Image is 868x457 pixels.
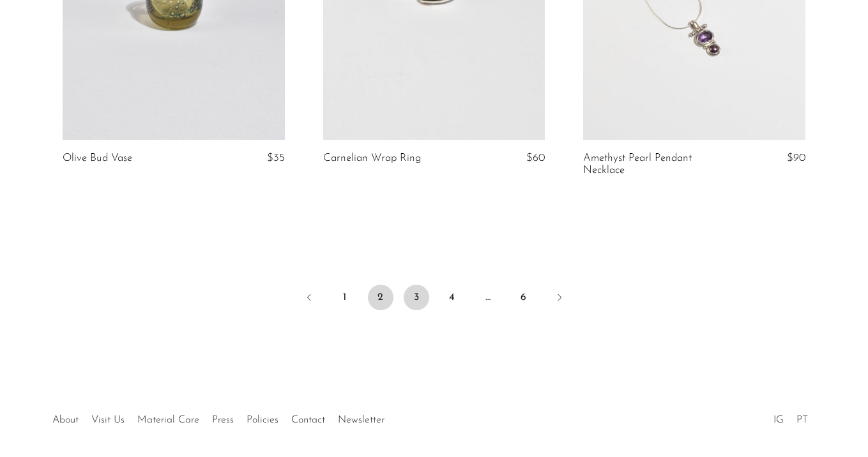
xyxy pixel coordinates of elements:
[46,405,391,429] ul: Quick links
[404,285,429,310] a: 3
[583,153,731,176] a: Amethyst Pearl Pendant Necklace
[526,153,545,163] span: $60
[547,285,572,313] a: Next
[137,415,199,425] a: Material Care
[475,285,501,310] span: …
[52,415,79,425] a: About
[63,153,132,164] a: Olive Bud Vase
[767,405,814,429] ul: Social Medias
[323,153,421,164] a: Carnelian Wrap Ring
[91,415,125,425] a: Visit Us
[267,153,285,163] span: $35
[291,415,325,425] a: Contact
[511,285,537,310] a: 6
[212,415,234,425] a: Press
[296,285,322,313] a: Previous
[773,415,784,425] a: IG
[332,285,358,310] a: 1
[796,415,808,425] a: PT
[368,285,393,310] span: 2
[439,285,465,310] a: 4
[787,153,805,163] span: $90
[247,415,278,425] a: Policies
